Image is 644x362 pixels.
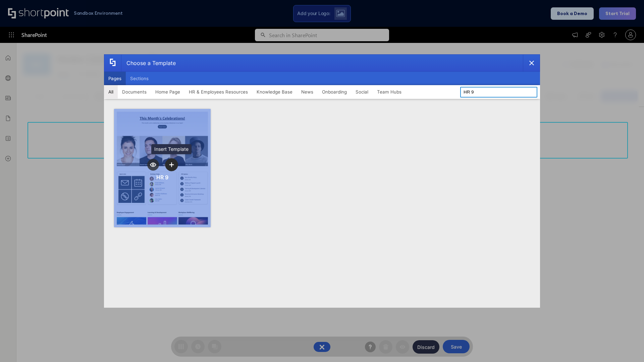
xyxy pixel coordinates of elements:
[351,85,373,99] button: Social
[318,85,351,99] button: Onboarding
[104,54,540,308] div: template selector
[297,85,318,99] button: News
[151,85,184,99] button: Home Page
[252,85,297,99] button: Knowledge Base
[184,85,252,99] button: HR & Employees Resources
[156,174,168,181] div: HR 9
[118,85,151,99] button: Documents
[126,72,153,85] button: Sections
[373,85,406,99] button: Team Hubs
[460,87,537,98] input: Search
[104,72,126,85] button: Pages
[121,55,176,71] div: Choose a Template
[610,330,644,362] iframe: Chat Widget
[104,85,118,99] button: All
